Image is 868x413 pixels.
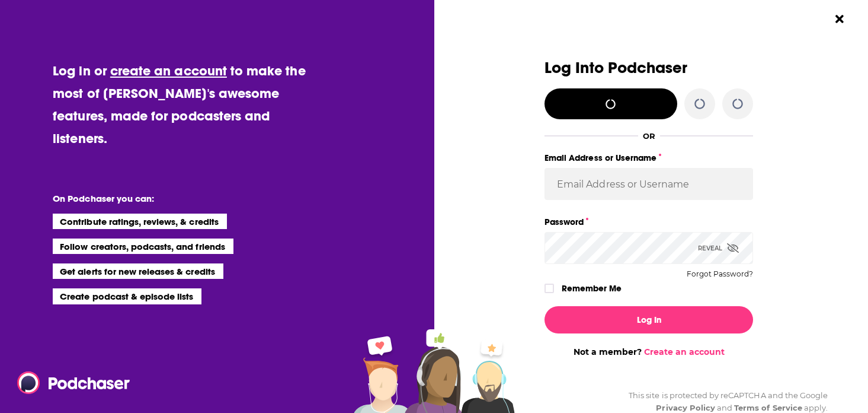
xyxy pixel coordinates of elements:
[644,347,725,357] a: Create an account
[544,168,753,200] input: Email Address or Username
[53,193,290,204] li: On Podchaser you can:
[17,371,131,394] img: Podchaser - Follow, Share and Rate Podcasts
[643,131,655,141] div: OR
[698,232,739,264] div: Reveal
[53,239,233,254] li: Follow creators, podcasts, and friends
[687,270,753,278] button: Forgot Password?
[562,281,622,296] label: Remember Me
[544,150,753,166] label: Email Address or Username
[110,62,227,79] a: create an account
[544,347,753,357] div: Not a member?
[734,403,802,412] a: Terms of Service
[53,288,201,304] li: Create podcast & episode lists
[17,371,121,394] a: Podchaser - Follow, Share and Rate Podcasts
[828,8,851,30] button: Close Button
[53,214,227,229] li: Contribute ratings, reviews, & credits
[544,306,753,333] button: Log In
[53,263,223,279] li: Get alerts for new releases & credits
[544,214,753,230] label: Password
[544,59,753,77] h3: Log Into Podchaser
[656,403,715,412] a: Privacy Policy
